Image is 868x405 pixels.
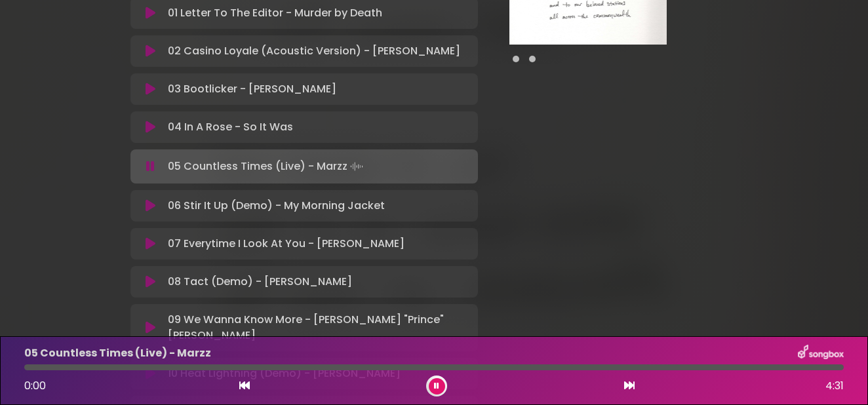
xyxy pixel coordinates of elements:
p: 03 Bootlicker - [PERSON_NAME] [168,81,336,97]
p: 09 We Wanna Know More - [PERSON_NAME] "Prince" [PERSON_NAME] [168,312,470,343]
p: 05 Countless Times (Live) - Marzz [168,157,366,176]
img: songbox-logo-white.png [798,345,844,362]
p: 07 Everytime I Look At You - [PERSON_NAME] [168,236,404,252]
img: waveform4.gif [347,157,366,176]
span: 4:31 [825,378,844,394]
p: 08 Tact (Demo) - [PERSON_NAME] [168,274,352,290]
p: 02 Casino Loyale (Acoustic Version) - [PERSON_NAME] [168,43,460,59]
p: 05 Countless Times (Live) - Marzz [24,345,211,361]
span: 0:00 [24,378,46,393]
p: 01 Letter To The Editor - Murder by Death [168,5,382,21]
p: 04 In A Rose - So It Was [168,119,293,135]
p: 06 Stir It Up (Demo) - My Morning Jacket [168,198,385,214]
